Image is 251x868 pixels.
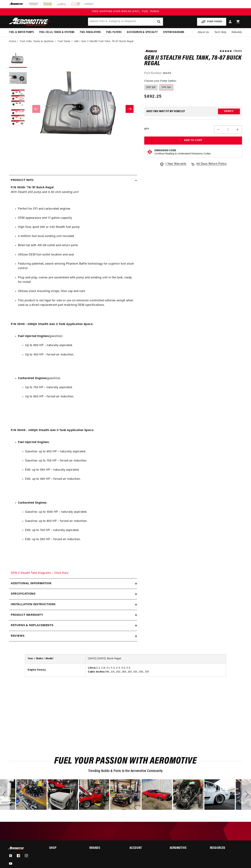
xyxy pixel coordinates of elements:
h2: Returns & replacements [11,623,53,628]
div: Photo from a Shopper [173,779,203,810]
h2: Fuel Your Passion with Aeromotive [9,757,242,765]
label: QTY [144,128,149,131]
summary: Rebuilds [229,28,245,37]
div: Photo from a Shopper [48,779,78,810]
strong: 18449 [163,72,171,75]
td: 3.2, 3.8, 4.1, 4.3, 4.4, 4.9, 5.0 196, 231, 252, 265, 267, 301, 305, 307 [85,663,226,676]
summary: Tech Help [212,28,229,37]
span: 1 Year Warranty [165,162,186,166]
span: Accessories & Specialty [127,30,158,34]
strong: Emissions Code [154,149,176,152]
div: Next [241,779,251,810]
legend: Choose your Pump Option: [144,79,177,83]
h2: Additional information [11,581,51,586]
nav: breadcrumbs [9,40,242,44]
summary: Brands [89,847,121,850]
li: Up to 600 HP – forced air induction. [25,394,135,399]
span: Tech Help [214,30,226,34]
summary: Shop [49,847,81,850]
label: 340 lph [159,85,173,90]
span: Trending Builds & Posts in the Aeromotive Community [88,769,163,773]
strong: Carbureted Engines [18,377,46,380]
summary: Installation Instructions [9,599,137,610]
li: This product is not legal for sale or use on emission-controlled vehicles except when used as a d... [18,298,135,308]
summary: Accessories & Specialty [124,28,160,37]
div: Photo from a Shopper [110,779,141,810]
p: Continue Reading to Understand Emissions Codes [154,152,211,156]
span: FREE SHIPPING OVER $109.00 (EXCL. FUEL TANKS) [92,10,159,13]
summary: Fuel Regulators [77,28,104,37]
button: Verify [218,109,240,114]
button: Load image 1 in gallery view [9,50,27,68]
span: Fuel Filters [106,30,121,34]
div: image number 14 [142,779,172,810]
media-gallery: Gallery Viewer [9,50,137,168]
li: Featuring patented, award-winning Phantom Baffle technology for superior fuel slosh control [18,262,135,271]
a: Home [9,40,16,44]
div: Photo from a Shopper [204,779,235,810]
span: Fuel & Water Pumps [9,30,34,34]
strong: Cubic Inches: [88,671,105,673]
img: Aeromotive [8,847,26,850]
li: Gasoline: up to 1000 HP – naturally aspirated. [25,510,135,515]
strong: Liters: [88,667,96,669]
input: Search by Part Number, Category or Keyword [88,18,163,26]
li: Gasoline: up to 700 HP – forced air induction. [25,459,135,463]
li: Gasoline: up to 850 HP – forced air induction. [25,519,135,524]
li: Up to 450 HP – forced air induction. [25,353,135,357]
li: E85: up to 490 HP – forced air induction. [25,477,135,482]
summary: Product warranty [9,610,137,620]
span: Fuel Regulators [80,30,101,34]
li: E85: up to 595 HP – naturally aspirated. [25,468,135,472]
li: : [18,440,135,496]
li: (gasoline): [18,334,135,372]
button: Load image 2 in gallery view [9,70,27,87]
li: OEM appearance and 17-gallon capacity [18,216,135,221]
button: Add to Cart [144,137,242,145]
div: image number 10 [16,779,47,810]
a: 90 Days Return Policy [191,162,227,170]
h2: Installation Instructions [11,602,56,607]
span: System Diagrams [163,30,184,34]
li: E85: up to 700 HP – naturally aspirated. [25,528,135,533]
strong: Fuel Injected Engines [18,335,49,338]
li: Ohm fuel level sending unit included [18,234,135,239]
div: Photo from a Shopper [79,779,109,810]
span: 90 Days Return Policy [196,162,227,170]
img: Emissions code [147,149,153,155]
button: Slide left [32,105,40,113]
h2: Aeromotive [170,847,202,850]
img: Aeromotive [8,18,53,26]
label: 200 lph [144,85,158,90]
a: 1 Year Warranty [160,162,186,166]
li: Up to 750 HP – naturally aspirated. [25,385,135,390]
a: GM [74,40,78,44]
em: With Stealth 200 pump and 0-90 ohm sending unit [11,191,79,194]
h1: Gen II Stealth Fuel Tank, 78-87 Buick Regal [144,55,242,67]
li: Billet hat with AN-06 outlet and return ports [18,243,135,248]
a: GEN II Stealth Tank Diagrams – Click Here [11,572,69,575]
summary: Product Info [9,175,137,186]
li: Gasoline: up to 850 HP – naturally aspirated. [25,449,135,454]
span: Rebuilds [232,30,242,34]
th: Year / Make / Model [25,654,85,663]
summary: Account [130,847,162,850]
li: Utilizes OEM fuel outlet location and seal [18,253,135,257]
li: E85: up to 595 HP – forced air induction. [25,537,135,542]
summary: System Diagrams [160,28,187,37]
button: Slide right [126,105,133,113]
summary: Fuel Filters [104,28,124,37]
li: Gen II Stealth Fuel Tank, 78-87 Buick Regal [81,40,133,44]
div: Does This part fit My vehicle? [146,110,185,113]
span: About Us [198,31,209,34]
li: Utilizes stock mounting straps, filler cap and vent [18,289,135,294]
th: Engine Size(s) [25,663,85,676]
div: image number 16 [204,779,235,810]
h2: Specifications [11,592,35,596]
button: PUMP FINDER [197,18,226,26]
div: Photo from a Shopper [16,779,47,810]
div: Part Number: [144,71,242,76]
div: image number 13 [110,779,141,810]
li: Perfect for EFI and carbureted engines [18,207,135,211]
button: search button [155,18,163,26]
